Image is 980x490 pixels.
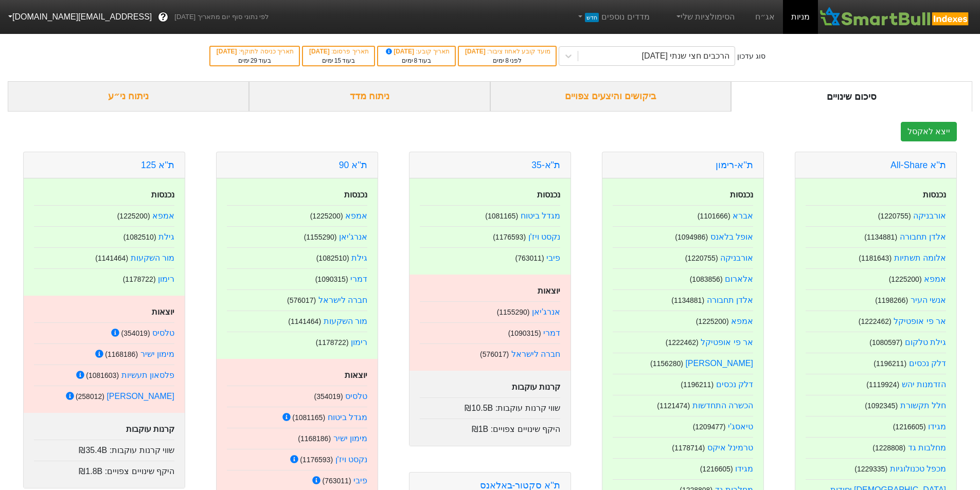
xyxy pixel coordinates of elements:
a: מגדל ביטוח [521,211,560,220]
a: אלדן תחבורה [900,232,946,241]
a: אמפא [152,211,174,220]
strong: קרנות עוקבות [512,383,560,391]
a: מור השקעות [324,317,367,325]
small: ( 1081165 ) [292,413,325,422]
div: לפני ימים [464,56,550,65]
div: בעוד ימים [308,56,369,65]
small: ( 576017 ) [480,350,509,358]
div: תאריך קובע : [383,47,450,56]
a: אמפא [924,275,946,283]
small: ( 1196211 ) [874,359,906,368]
span: ₪10.5B [465,404,493,412]
a: אנרג'יאן [532,307,560,316]
a: פיבי [546,253,560,262]
small: ( 1220755 ) [878,212,911,220]
span: ₪1.8B [79,467,102,476]
small: ( 354019 ) [314,392,343,401]
a: ת''א-רימון [716,160,753,170]
strong: יוצאות [538,286,560,295]
div: בעוד ימים [383,56,450,65]
a: מור השקעות [131,253,174,262]
a: אלדן תחבורה [707,296,753,304]
a: אמפא [345,211,367,220]
strong: נכנסות [344,190,367,199]
small: ( 1222462 ) [859,317,892,325]
a: פיבי [353,476,367,485]
a: דמרי [350,275,367,283]
div: ניתוח מדד [249,81,490,112]
a: אר פי אופטיקל [701,338,753,347]
small: ( 1155290 ) [304,233,337,241]
a: רימון [351,338,367,347]
a: נקסט ויז'ן [335,455,368,464]
small: ( 1228808 ) [872,444,905,452]
div: תאריך פרסום : [308,47,369,56]
a: חברה לישראל [318,296,367,304]
a: [PERSON_NAME] [685,359,753,368]
small: ( 1134881 ) [671,296,704,304]
a: ת"א-35 [531,160,560,170]
span: ? [161,10,166,24]
small: ( 1134881 ) [864,233,897,241]
a: אברא [733,211,753,220]
span: 29 [251,57,257,64]
span: ₪1B [472,425,489,433]
a: מגידו [928,422,946,431]
small: ( 1225200 ) [310,212,343,220]
div: הרכבים חצי שנתי [DATE] [642,50,730,62]
a: דמרי [543,329,560,337]
a: ת''א 90 [339,160,367,170]
small: ( 1216605 ) [893,423,926,431]
a: אורבניקה [720,253,753,262]
small: ( 1090315 ) [508,329,541,337]
small: ( 1216605 ) [700,465,733,473]
small: ( 1141464 ) [288,317,321,325]
strong: נכנסות [923,190,946,199]
span: ₪35.4B [79,446,107,455]
a: דלק נכסים [909,359,946,368]
a: טרמינל איקס [707,443,753,452]
strong: יוצאות [152,307,174,316]
strong: נכנסות [151,190,174,199]
strong: נכנסות [537,190,560,199]
a: מכפל טכנולוגיות [890,464,946,473]
span: 8 [414,57,418,64]
div: סוג עדכון [737,51,765,62]
a: מגידו [735,464,753,473]
small: ( 1225200 ) [696,317,729,325]
a: רימון [158,275,174,283]
small: ( 1220755 ) [685,254,718,262]
a: טיאסג'י [728,422,753,431]
small: ( 1121474 ) [657,402,690,410]
a: ת''א 125 [141,160,174,170]
span: [DATE] [465,48,487,55]
span: לפי נתוני סוף יום מתאריך [DATE] [174,12,269,22]
span: [DATE] [217,48,239,55]
small: ( 1081165 ) [485,212,518,220]
small: ( 1092345 ) [865,402,898,410]
div: ביקושים והיצעים צפויים [490,81,732,112]
small: ( 1119924 ) [866,380,899,389]
small: ( 1229335 ) [854,465,887,473]
a: אר פי אופטיקל [894,317,946,325]
a: טלסיס [345,392,367,401]
small: ( 763011 ) [322,477,351,485]
a: אלארום [725,275,753,283]
span: [DATE] [309,48,331,55]
a: מימון ישיר [333,434,367,443]
div: סיכום שינויים [731,81,972,112]
a: חברה לישראל [511,350,560,358]
div: תאריך כניסה לתוקף : [216,47,294,56]
div: ניתוח ני״ע [8,81,249,112]
strong: נכנסות [730,190,753,199]
span: חדש [585,13,599,22]
a: הסימולציות שלי [670,7,739,27]
small: ( 763011 ) [515,254,544,262]
a: אמפא [731,317,753,325]
a: הזדמנות יהש [902,380,946,389]
small: ( 576017 ) [287,296,316,304]
a: פלסאון תעשיות [121,371,174,379]
small: ( 354019 ) [121,329,150,337]
a: גילת [158,232,174,241]
small: ( 1222462 ) [666,338,699,347]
